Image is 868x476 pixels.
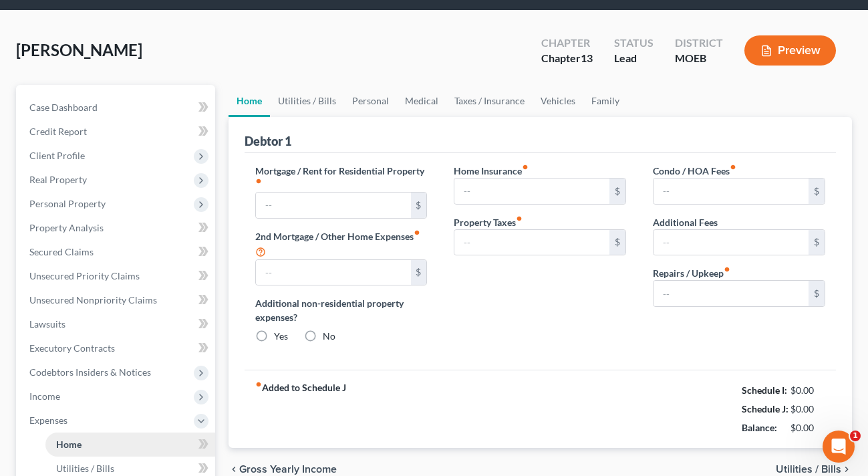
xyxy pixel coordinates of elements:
[29,174,87,185] span: Real Property
[45,433,215,457] a: Home
[742,384,787,396] strong: Schedule I:
[776,464,852,475] button: Utilities / Bills chevron_right
[19,240,215,264] a: Secured Claims
[245,133,291,149] div: Debtor 1
[29,222,104,233] span: Property Analysis
[29,414,67,426] span: Expenses
[29,318,65,330] span: Lawsuits
[239,464,337,475] span: Gross Yearly Income
[583,85,627,117] a: Family
[323,330,335,343] label: No
[29,150,85,161] span: Client Profile
[256,193,411,218] input: --
[654,281,809,306] input: --
[609,230,625,255] div: $
[56,439,82,450] span: Home
[675,51,723,66] div: MOEB
[19,96,215,120] a: Case Dashboard
[229,464,239,475] i: chevron_left
[270,85,344,117] a: Utilities / Bills
[29,246,94,257] span: Secured Claims
[724,266,730,273] i: fiber_manual_record
[790,384,826,397] div: $0.00
[541,35,593,51] div: Chapter
[255,178,262,185] i: fiber_manual_record
[29,102,98,113] span: Case Dashboard
[29,294,157,306] span: Unsecured Nonpriority Claims
[29,126,87,137] span: Credit Report
[229,85,270,117] a: Home
[255,229,428,259] label: 2nd Mortgage / Other Home Expenses
[454,215,523,229] label: Property Taxes
[614,51,654,66] div: Lead
[19,216,215,240] a: Property Analysis
[29,270,140,281] span: Unsecured Priority Claims
[255,381,346,437] strong: Added to Schedule J
[19,120,215,144] a: Credit Report
[414,229,420,236] i: fiber_manual_record
[255,381,262,388] i: fiber_manual_record
[614,35,654,51] div: Status
[790,421,826,435] div: $0.00
[516,215,523,222] i: fiber_manual_record
[522,164,529,170] i: fiber_manual_record
[541,51,593,66] div: Chapter
[841,464,852,475] i: chevron_right
[16,40,142,59] span: [PERSON_NAME]
[454,230,609,255] input: --
[256,260,411,285] input: --
[823,431,855,463] iframe: Intercom live chat
[654,178,809,204] input: --
[274,330,288,343] label: Yes
[653,266,730,280] label: Repairs / Upkeep
[654,230,809,255] input: --
[653,164,736,178] label: Condo / HOA Fees
[29,390,60,402] span: Income
[730,164,736,170] i: fiber_manual_record
[19,288,215,312] a: Unsecured Nonpriority Claims
[19,336,215,360] a: Executory Contracts
[29,342,115,354] span: Executory Contracts
[809,178,825,204] div: $
[446,85,533,117] a: Taxes / Insurance
[742,422,777,433] strong: Balance:
[776,464,841,475] span: Utilities / Bills
[581,51,593,64] span: 13
[790,402,826,416] div: $0.00
[454,164,529,178] label: Home Insurance
[742,403,788,414] strong: Schedule J:
[255,164,428,192] label: Mortgage / Rent for Residential Property
[744,35,836,66] button: Preview
[411,260,427,285] div: $
[653,215,718,229] label: Additional Fees
[809,281,825,306] div: $
[675,35,723,51] div: District
[533,85,583,117] a: Vehicles
[229,464,337,475] button: chevron_left Gross Yearly Income
[29,366,151,378] span: Codebtors Insiders & Notices
[609,178,625,204] div: $
[344,85,397,117] a: Personal
[56,463,114,474] span: Utilities / Bills
[29,198,106,209] span: Personal Property
[850,431,861,441] span: 1
[397,85,446,117] a: Medical
[19,312,215,336] a: Lawsuits
[19,264,215,288] a: Unsecured Priority Claims
[255,296,428,324] label: Additional non-residential property expenses?
[454,178,609,204] input: --
[809,230,825,255] div: $
[411,193,427,218] div: $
